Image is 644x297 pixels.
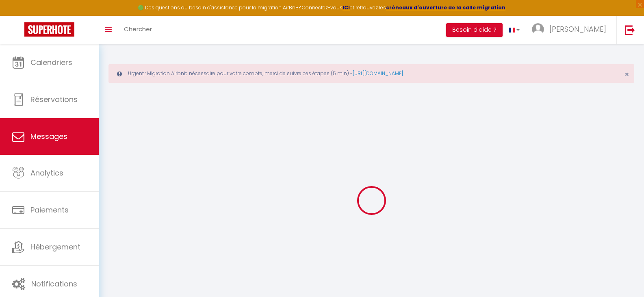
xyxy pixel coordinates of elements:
[549,24,606,34] span: [PERSON_NAME]
[30,168,63,178] span: Analytics
[30,242,80,252] span: Hébergement
[31,279,77,289] span: Notifications
[532,23,544,35] img: ...
[30,57,72,67] span: Calendriers
[343,4,350,11] a: ICI
[7,3,31,28] button: Ouvrir le widget de chat LiveChat
[624,71,629,78] button: Close
[386,4,505,11] a: créneaux d'ouverture de la salle migration
[446,23,503,37] button: Besoin d'aide ?
[24,22,74,37] img: Super Booking
[30,94,78,104] span: Réservations
[526,16,616,44] a: ... [PERSON_NAME]
[108,64,634,83] div: Urgent : Migration Airbnb nécessaire pour votre compte, merci de suivre ces étapes (5 min) -
[118,16,158,44] a: Chercher
[624,69,629,79] span: ×
[625,25,635,35] img: logout
[30,205,69,215] span: Paiements
[30,131,67,141] span: Messages
[353,70,403,77] a: [URL][DOMAIN_NAME]
[124,25,152,33] span: Chercher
